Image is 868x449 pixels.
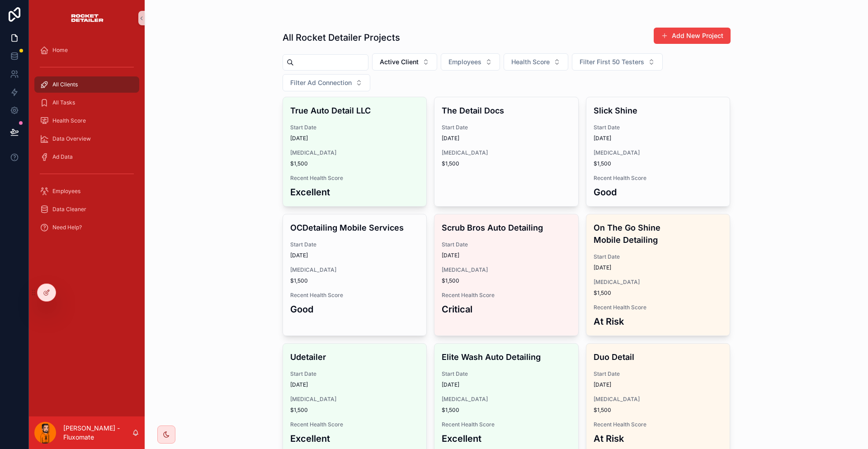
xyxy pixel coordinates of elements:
[290,252,420,259] span: [DATE]
[442,421,571,428] span: Recent Health Score
[594,264,723,271] span: [DATE]
[52,99,75,106] span: All Tasks
[442,104,571,117] h4: The Detail Docs
[380,57,419,66] span: Active Client
[372,53,437,71] button: Select Button
[63,424,132,442] p: [PERSON_NAME] - Fluxomate
[52,206,86,213] span: Data Cleaner
[594,104,723,117] h4: Slick Shine
[594,432,723,445] h3: At Risk
[290,185,420,199] h3: Excellent
[442,351,571,363] h4: Elite Wash Auto Detailing
[34,113,139,129] a: Health Score
[442,292,571,299] span: Recent Health Score
[290,104,420,117] h4: True Auto Detail LLC
[290,266,420,274] span: [MEDICAL_DATA]
[580,57,644,66] span: Filter First 50 Testers
[290,277,420,284] span: $1,500
[290,135,420,142] span: [DATE]
[441,53,500,71] button: Select Button
[448,57,481,66] span: Employees
[594,351,723,363] h4: Duo Detail
[283,214,427,336] a: OCDetailing Mobile ServicesStart Date[DATE][MEDICAL_DATA]$1,500Recent Health ScoreGood
[52,117,86,124] span: Health Score
[34,149,139,165] a: Ad Data
[34,131,139,147] a: Data Overview
[442,302,571,316] h3: Critical
[434,214,579,336] a: Scrub Bros Auto DetailingStart Date[DATE][MEDICAL_DATA]$1,500Recent Health ScoreCritical
[594,406,723,414] span: $1,500
[52,47,68,54] span: Home
[34,76,139,93] a: All Clients
[594,396,723,403] span: [MEDICAL_DATA]
[511,57,550,66] span: Health Score
[290,241,420,248] span: Start Date
[290,124,420,131] span: Start Date
[283,31,400,44] h1: All Rocket Detailer Projects
[283,74,370,91] button: Select Button
[594,421,723,428] span: Recent Health Score
[290,78,352,87] span: Filter Ad Connection
[34,183,139,199] a: Employees
[594,175,723,182] span: Recent Health Score
[442,277,571,284] span: $1,500
[290,396,420,403] span: [MEDICAL_DATA]
[290,351,420,363] h4: Udetailer
[442,266,571,274] span: [MEDICAL_DATA]
[290,370,420,378] span: Start Date
[34,201,139,217] a: Data Cleaner
[290,160,420,167] span: $1,500
[290,432,420,445] h3: Excellent
[594,124,723,131] span: Start Date
[290,149,420,156] span: [MEDICAL_DATA]
[34,42,139,58] a: Home
[594,185,723,199] h3: Good
[594,304,723,311] span: Recent Health Score
[29,36,145,246] div: scrollable content
[434,97,579,207] a: The Detail DocsStart Date[DATE][MEDICAL_DATA]$1,500
[290,381,420,388] span: [DATE]
[594,370,723,378] span: Start Date
[442,241,571,248] span: Start Date
[70,11,104,25] img: App logo
[594,279,723,286] span: [MEDICAL_DATA]
[442,432,571,445] h3: Excellent
[504,53,568,71] button: Select Button
[290,302,420,316] h3: Good
[52,153,73,161] span: Ad Data
[594,222,723,246] h4: On The Go Shine Mobile Detailing
[290,421,420,428] span: Recent Health Score
[442,396,571,403] span: [MEDICAL_DATA]
[586,214,731,336] a: On The Go Shine Mobile DetailingStart Date[DATE][MEDICAL_DATA]$1,500Recent Health ScoreAt Risk
[654,28,731,44] button: Add New Project
[290,406,420,414] span: $1,500
[442,149,571,156] span: [MEDICAL_DATA]
[572,53,663,71] button: Select Button
[442,370,571,378] span: Start Date
[52,188,80,195] span: Employees
[442,124,571,131] span: Start Date
[594,135,723,142] span: [DATE]
[594,160,723,167] span: $1,500
[442,160,571,167] span: $1,500
[594,149,723,156] span: [MEDICAL_DATA]
[442,135,571,142] span: [DATE]
[594,253,723,260] span: Start Date
[442,222,571,234] h4: Scrub Bros Auto Detailing
[34,95,139,111] a: All Tasks
[594,381,723,388] span: [DATE]
[290,292,420,299] span: Recent Health Score
[442,252,571,259] span: [DATE]
[586,97,731,207] a: Slick ShineStart Date[DATE][MEDICAL_DATA]$1,500Recent Health ScoreGood
[290,222,420,234] h4: OCDetailing Mobile Services
[52,81,78,88] span: All Clients
[290,175,420,182] span: Recent Health Score
[283,97,427,207] a: True Auto Detail LLCStart Date[DATE][MEDICAL_DATA]$1,500Recent Health ScoreExcellent
[442,381,571,388] span: [DATE]
[594,289,723,297] span: $1,500
[52,135,91,142] span: Data Overview
[442,406,571,414] span: $1,500
[594,315,723,328] h3: At Risk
